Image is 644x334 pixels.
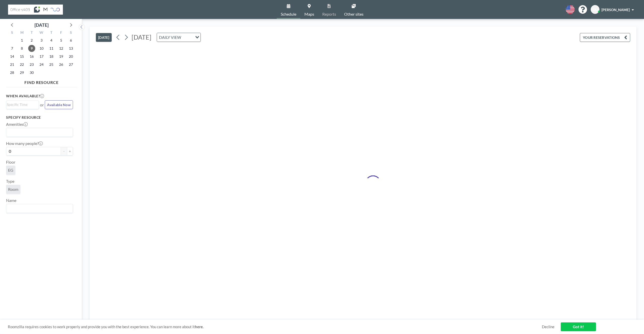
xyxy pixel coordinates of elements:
span: Monday, September 15, 2025 [18,53,25,60]
label: Type [6,179,14,184]
span: Monday, September 1, 2025 [18,37,25,44]
span: Monday, September 29, 2025 [18,69,25,76]
button: - [61,147,67,156]
span: Tuesday, September 30, 2025 [28,69,35,76]
h4: FIND RESOURCE [6,78,77,85]
span: Roomzilla requires cookies to work properly and provide you with the best experience. You can lea... [8,324,542,329]
button: [DATE] [96,33,112,42]
div: S [7,30,17,36]
span: or [40,102,44,107]
div: T [27,30,37,36]
div: M [17,30,27,36]
div: S [66,30,76,36]
span: Room [8,187,18,192]
span: DU [593,7,598,12]
button: YOUR RESERVATIONS [580,33,630,42]
label: Floor [6,160,15,165]
div: Search for option [6,101,39,108]
span: Sunday, September 7, 2025 [9,45,16,52]
img: organization-logo [8,5,63,15]
span: Wednesday, September 3, 2025 [38,37,45,44]
button: + [67,147,73,156]
span: Reports [322,12,336,16]
span: Friday, September 26, 2025 [58,61,65,68]
span: DAILY VIEW [158,34,182,41]
label: Name [6,198,16,203]
label: Amenities [6,122,28,127]
span: Saturday, September 20, 2025 [67,53,74,60]
div: W [37,30,47,36]
span: Tuesday, September 9, 2025 [28,45,35,52]
span: Tuesday, September 16, 2025 [28,53,35,60]
span: Saturday, September 6, 2025 [67,37,74,44]
span: EG [8,168,13,173]
input: Search for option [7,205,70,212]
span: Sunday, September 21, 2025 [9,61,16,68]
a: here. [195,324,204,329]
span: Wednesday, September 17, 2025 [38,53,45,60]
label: How many people? [6,141,43,146]
div: Search for option [6,204,73,213]
div: Search for option [157,33,200,42]
span: Wednesday, September 24, 2025 [38,61,45,68]
span: Friday, September 5, 2025 [58,37,65,44]
div: [DATE] [34,21,49,28]
span: Other sites [344,12,364,16]
a: Got it! [561,322,596,331]
span: Thursday, September 4, 2025 [48,37,55,44]
h3: Specify resource [6,115,73,120]
a: Decline [542,324,554,329]
input: Search for option [7,102,36,107]
button: Available Now [45,100,73,109]
span: Tuesday, September 2, 2025 [28,37,35,44]
input: Search for option [183,34,192,41]
span: Thursday, September 11, 2025 [48,45,55,52]
span: Friday, September 19, 2025 [58,53,65,60]
span: Saturday, September 13, 2025 [67,45,74,52]
span: [PERSON_NAME] [601,8,630,12]
span: Monday, September 8, 2025 [18,45,25,52]
span: Thursday, September 18, 2025 [48,53,55,60]
div: T [46,30,56,36]
span: Saturday, September 27, 2025 [67,61,74,68]
span: Available Now [47,103,71,107]
span: Wednesday, September 10, 2025 [38,45,45,52]
span: [DATE] [132,33,151,41]
span: Tuesday, September 23, 2025 [28,61,35,68]
div: F [56,30,66,36]
div: Search for option [6,128,73,137]
span: Sunday, September 14, 2025 [9,53,16,60]
span: Schedule [281,12,296,16]
span: Thursday, September 25, 2025 [48,61,55,68]
span: Maps [304,12,314,16]
input: Search for option [7,129,70,136]
span: Monday, September 22, 2025 [18,61,25,68]
span: Sunday, September 28, 2025 [9,69,16,76]
span: Friday, September 12, 2025 [58,45,65,52]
